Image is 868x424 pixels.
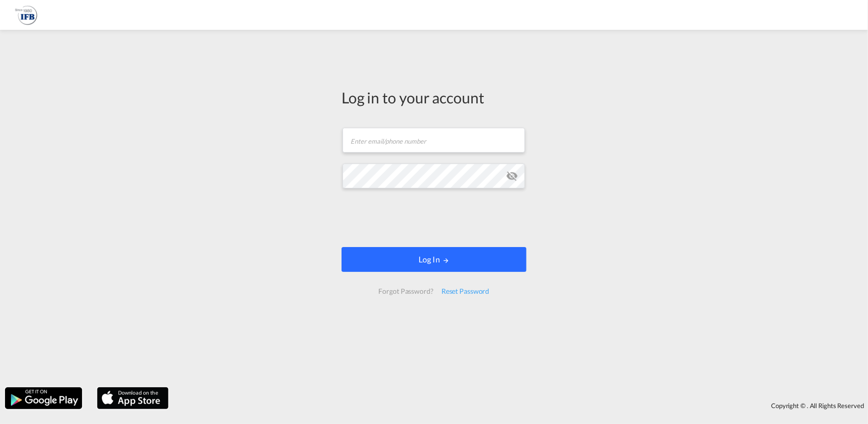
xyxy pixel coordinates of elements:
[342,87,526,108] div: Log in to your account
[374,282,437,300] div: Forgot Password?
[4,386,83,410] img: google.png
[343,128,525,153] input: Enter email/phone number
[506,170,518,182] md-icon: icon-eye-off
[174,397,868,414] div: Copyright © . All Rights Reserved
[358,198,510,237] iframe: reCAPTCHA
[342,247,526,272] button: LOGIN
[437,282,494,300] div: Reset Password
[96,386,170,410] img: apple.png
[15,4,37,26] img: b628ab10256c11eeb52753acbc15d091.png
